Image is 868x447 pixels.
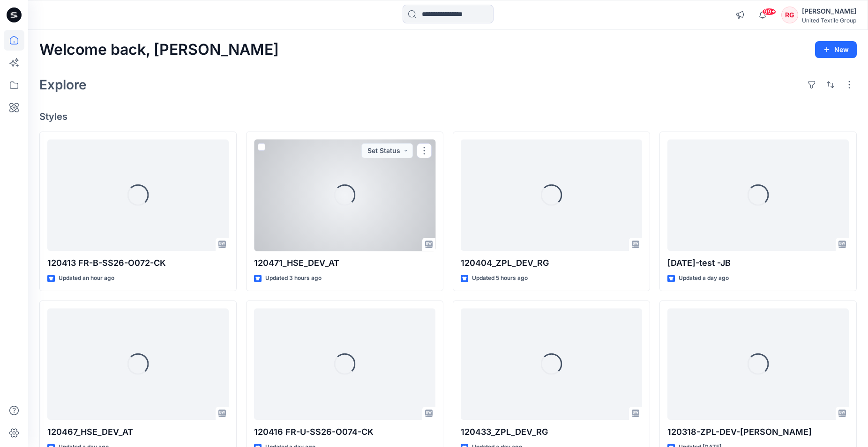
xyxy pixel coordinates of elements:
[254,425,435,439] p: 120416 FR-U-SS26-O074-CK
[802,6,856,17] div: [PERSON_NAME]
[47,256,229,270] p: 120413 FR-B-SS26-O072-CK
[781,7,798,23] div: RG
[254,256,435,270] p: 120471_HSE_DEV_AT
[461,425,642,439] p: 120433_ZPL_DEV_RG
[47,425,229,439] p: 120467_HSE_DEV_AT
[39,111,857,122] h4: Styles
[802,17,856,24] div: United Textile Group
[679,273,729,283] p: Updated a day ago
[39,41,279,59] h2: Welcome back, [PERSON_NAME]
[762,8,776,15] span: 99+
[472,273,528,283] p: Updated 5 hours ago
[59,273,114,283] p: Updated an hour ago
[39,77,87,92] h2: Explore
[667,256,849,270] p: [DATE]-test -JB
[667,425,849,439] p: 120318-ZPL-DEV-[PERSON_NAME]
[815,41,857,58] button: New
[461,256,642,270] p: 120404_ZPL_DEV_RG
[265,273,322,283] p: Updated 3 hours ago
